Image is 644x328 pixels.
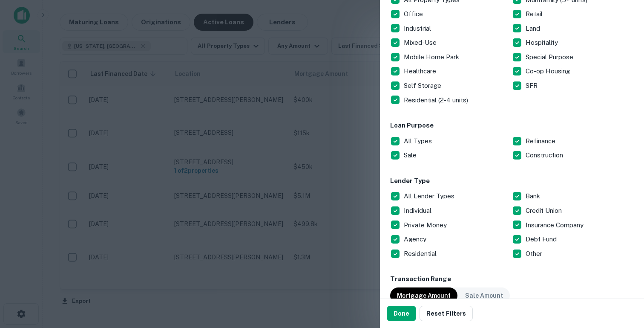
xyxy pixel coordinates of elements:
[404,81,443,91] p: Self Storage
[404,150,418,160] p: Sale
[526,191,542,201] p: Bank
[601,260,644,301] iframe: Chat Widget
[526,38,560,48] p: Hospitality
[404,136,434,146] p: All Types
[404,52,461,62] p: Mobile Home Park
[526,9,544,19] p: Retail
[526,81,539,91] p: SFR
[404,249,438,259] p: Residential
[397,291,451,300] p: Mortgage Amount
[404,9,425,19] p: Office
[526,66,572,76] p: Co-op Housing
[465,291,503,300] p: Sale Amount
[387,306,416,321] button: Done
[390,176,634,186] h6: Lender Type
[404,220,448,230] p: Private Money
[404,23,433,34] p: Industrial
[526,150,565,160] p: Construction
[404,95,470,105] p: Residential (2-4 units)
[404,206,433,216] p: Individual
[390,121,634,131] h6: Loan Purpose
[526,206,563,216] p: Credit Union
[404,66,438,76] p: Healthcare
[526,220,585,230] p: Insurance Company
[390,274,634,284] h6: Transaction Range
[404,38,438,48] p: Mixed-Use
[526,136,557,146] p: Refinance
[526,23,542,34] p: Land
[526,234,558,244] p: Debt Fund
[526,52,575,62] p: Special Purpose
[404,191,456,201] p: All Lender Types
[404,234,428,244] p: Agency
[526,249,544,259] p: Other
[420,306,473,321] button: Reset Filters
